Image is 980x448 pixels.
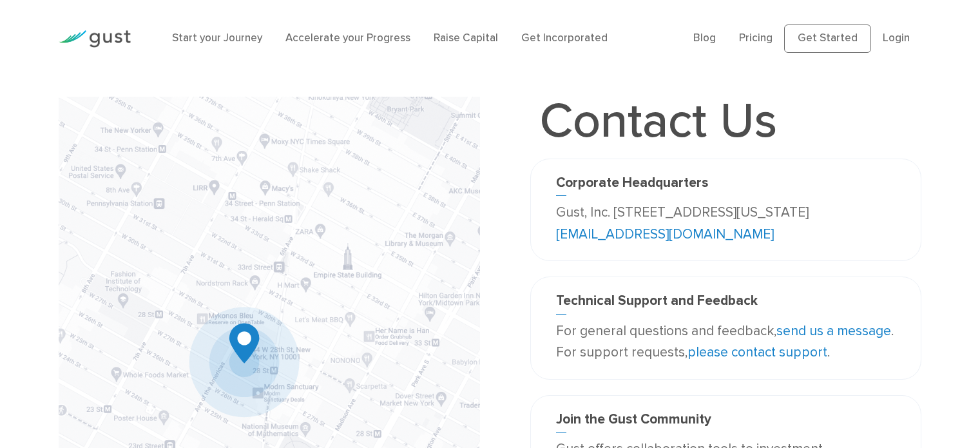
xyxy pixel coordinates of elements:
[556,411,895,433] h3: Join the Gust Community
[784,24,871,53] a: Get Started
[521,32,608,44] a: Get Incorporated
[693,32,716,44] a: Blog
[883,32,910,44] a: Login
[556,175,895,196] h3: Corporate Headquarters
[556,202,895,245] p: Gust, Inc. [STREET_ADDRESS][US_STATE]
[530,97,787,146] h1: Contact Us
[687,344,827,360] a: please contact support
[776,323,891,339] a: send us a message
[172,32,262,44] a: Start your Journey
[59,30,131,48] img: Gust Logo
[434,32,498,44] a: Raise Capital
[556,320,895,364] p: For general questions and feedback, . For support requests, .
[739,32,773,44] a: Pricing
[556,293,895,314] h3: Technical Support and Feedback
[285,32,410,44] a: Accelerate your Progress
[556,226,774,242] a: [EMAIL_ADDRESS][DOMAIN_NAME]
